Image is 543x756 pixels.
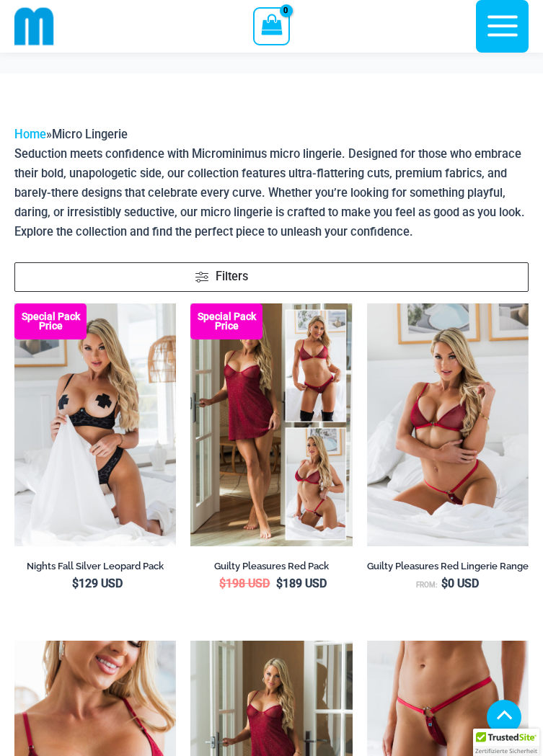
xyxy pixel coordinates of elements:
a: Guilty Pleasures Red Lingerie Range [367,560,529,577]
a: Guilty Pleasures Red 1045 Bra 689 Micro 05Guilty Pleasures Red 1045 Bra 689 Micro 06Guilty Pleasu... [367,303,529,546]
span: $ [441,577,448,590]
span: Micro Lingerie [52,128,128,141]
a: View Shopping Cart, empty [253,7,290,45]
bdi: 129 USD [72,577,123,590]
h2: Nights Fall Silver Leopard Pack [14,560,176,572]
a: Home [14,128,46,141]
h2: Guilty Pleasures Red Pack [190,560,352,572]
b: Special Pack Price [14,312,87,331]
span: » [14,128,128,141]
span: From: [416,581,438,589]
span: $ [72,577,79,590]
img: Nights Fall Silver Leopard 1036 Bra 6046 Thong 09v2 [14,303,176,546]
a: Guilty Pleasures Red Pack [190,560,352,577]
a: Guilty Pleasures Red Collection Pack F Guilty Pleasures Red Collection Pack BGuilty Pleasures Red... [190,303,352,546]
h2: Guilty Pleasures Red Lingerie Range [367,560,529,572]
img: Guilty Pleasures Red Collection Pack F [190,303,352,546]
a: Nights Fall Silver Leopard Pack [14,560,176,577]
b: Special Pack Price [190,312,262,331]
img: cropped mm emblem [14,6,54,46]
bdi: 189 USD [276,577,327,590]
img: Guilty Pleasures Red 1045 Bra 689 Micro 05 [367,303,529,546]
bdi: 198 USD [219,577,270,590]
a: Nights Fall Silver Leopard 1036 Bra 6046 Thong 09v2 Nights Fall Silver Leopard 1036 Bra 6046 Thon... [14,303,176,546]
span: $ [276,577,283,590]
div: TrustedSite Certified [473,729,539,756]
a: Filters [14,262,529,292]
bdi: 0 USD [441,577,479,590]
span: Filters [216,268,248,286]
p: Seduction meets confidence with Microminimus micro lingerie. Designed for those who embrace their... [14,144,529,241]
span: $ [219,577,226,590]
